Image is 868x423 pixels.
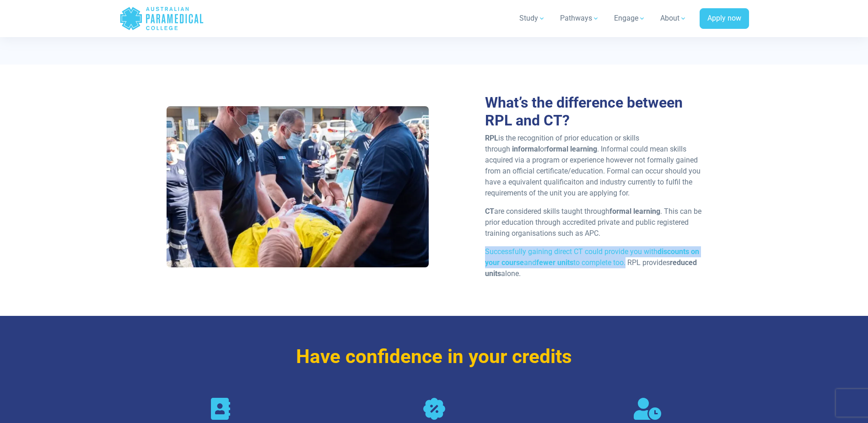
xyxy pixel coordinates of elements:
[570,145,597,153] span: learning
[485,207,701,238] span: . This can be prior education through accredited private and public registered training organisat...
[655,5,692,31] a: About
[501,269,521,278] span: alone.
[555,5,605,31] a: Pathways
[512,145,540,153] span: informal
[485,134,639,153] span: is the recognition of prior education or skills through
[485,207,494,216] span: CT
[536,258,573,267] span: fewer units
[485,94,683,129] span: What’s the difference between RPL and CT?
[609,5,651,31] a: Engage
[540,145,570,153] span: or
[485,247,658,256] span: Successfully gaining direct CT could provide you with
[524,258,536,267] span: and
[494,207,609,216] span: are considered skills taught through
[514,5,551,31] a: Study
[485,134,498,142] span: RPL
[167,345,702,369] h3: Have confidence in your credits
[485,145,701,197] span: . Informal could mean skills acquired via a program or experience however not formally gained fro...
[700,8,749,29] a: Apply now
[546,145,568,153] strong: formal
[609,207,660,216] span: formal learning
[119,4,204,33] a: Australian Paramedical College
[573,258,670,267] span: to complete too. RPL provides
